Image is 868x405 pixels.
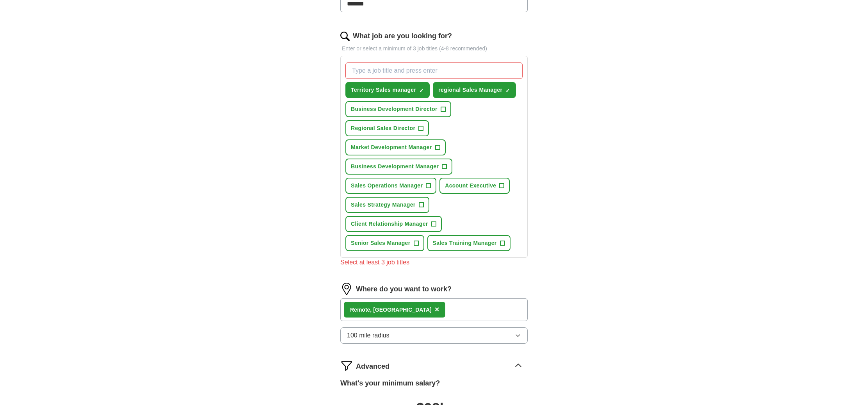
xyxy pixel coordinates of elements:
label: What's your minimum salary? [340,378,440,389]
span: Sales Strategy Manager [351,201,416,209]
img: location.png [340,283,353,295]
span: ✓ [419,87,424,94]
input: Type a job title and press enter [345,62,523,79]
span: Regional Sales Director [351,124,415,132]
img: filter [340,359,353,372]
div: Select at least 3 job titles [340,258,528,267]
span: Sales Operations Manager [351,182,423,190]
span: Client Relationship Manager [351,220,428,228]
button: Business Development Manager [345,159,452,175]
span: 100 mile radius [347,331,390,340]
button: Sales Training Manager [427,235,510,251]
button: Market Development Manager [345,139,446,155]
button: × [435,304,439,316]
span: Senior Sales Manager [351,239,411,247]
span: Market Development Manager [351,143,432,152]
button: Senior Sales Manager [345,235,424,251]
button: regional Sales Manager✓ [433,82,516,98]
img: search.png [340,32,350,41]
div: , [GEOGRAPHIC_DATA] [350,306,432,314]
button: Account Executive [439,178,510,194]
button: Regional Sales Director [345,120,429,136]
p: Enter or select a minimum of 3 job titles (4-8 recommended) [340,45,528,53]
span: ✓ [505,87,510,94]
span: Territory Sales manager [351,86,416,94]
button: 100 mile radius [340,327,528,344]
span: × [435,305,439,314]
button: Territory Sales manager✓ [345,82,430,98]
strong: Remote [350,307,370,313]
span: Advanced [356,361,390,372]
button: Client Relationship Manager [345,216,442,232]
span: regional Sales Manager [438,86,502,94]
span: Account Executive [445,182,496,190]
label: Where do you want to work? [356,284,452,294]
span: Sales Training Manager [433,239,497,247]
button: Business Development Director [345,101,451,117]
span: Business Development Manager [351,162,439,171]
button: Sales Strategy Manager [345,197,429,213]
label: What job are you looking for? [353,31,452,41]
span: Business Development Director [351,105,438,113]
button: Sales Operations Manager [345,178,436,194]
